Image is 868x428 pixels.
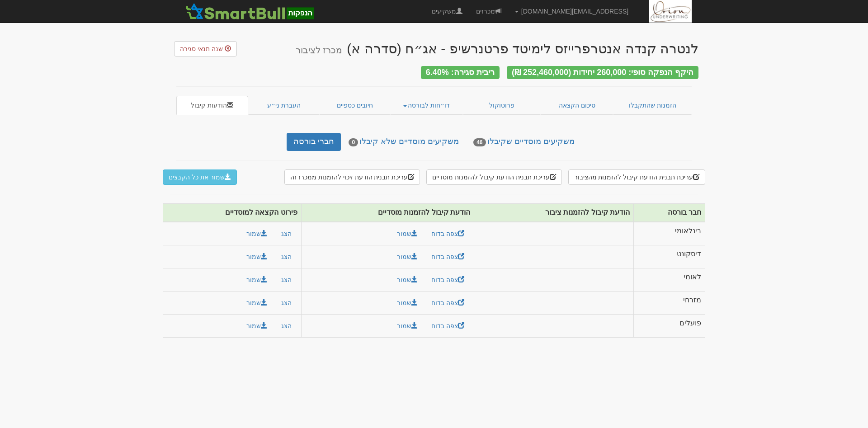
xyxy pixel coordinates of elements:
[284,169,420,185] button: עריכת תבנית הודעת זיכוי להזמנות ממכרז זה
[163,169,237,185] button: שמור את כל הקבצים
[349,138,358,146] span: 0
[467,133,581,151] a: משקיעים מוסדיים שקיבלו46
[275,226,297,241] button: הצג
[634,245,705,268] td: דיסקונט
[241,226,273,241] button: שמור
[287,133,341,151] a: חברי בורסה
[425,295,470,310] a: צפה בדוח
[391,226,424,241] a: שמור
[248,96,320,115] a: העברת ני״ע
[421,66,500,79] div: ריבית סגירה: 6.40%
[634,268,705,292] td: לאומי
[183,2,316,20] img: SmartBull Logo
[541,96,613,115] a: סיכום הקצאה
[296,41,698,56] div: לנטרה קנדה אנטרפרייזס לימיטד פרטנרשיפ - אג״ח (סדרה א)
[176,96,248,115] a: הודעות קיבול
[275,318,297,334] button: הצג
[613,96,692,115] a: הזמנות שהתקבלו
[634,222,705,245] td: בינלאומי
[180,45,223,52] span: שנה תנאי סגירה
[391,295,424,310] a: שמור
[320,96,390,115] a: חיובים כספיים
[568,169,705,185] button: עריכת תבנית הודעת קיבול להזמנות מהציבור
[507,66,698,79] div: היקף הנפקה סופי: 260,000 יחידות (252,460,000 ₪)
[634,204,705,222] th: חבר בורסה
[425,226,470,241] a: צפה בדוח
[241,249,273,264] button: שמור
[241,272,273,287] button: שמור
[473,138,486,146] span: 46
[391,249,424,264] a: שמור
[390,96,463,115] a: דו״חות לבורסה
[301,204,474,222] th: הודעת קיבול להזמנות מוסדיים
[241,295,273,310] button: שמור
[391,272,424,287] a: שמור
[275,249,297,264] button: הצג
[163,204,302,222] th: פירוט הקצאה למוסדיים
[463,96,541,115] a: פרוטוקול
[426,169,561,185] button: עריכת תבנית הודעת קיבול להזמנות מוסדיים
[275,295,297,310] button: הצג
[474,204,634,222] th: הודעת קיבול להזמנות ציבור
[634,315,705,338] td: פועלים
[275,272,297,287] button: הצג
[241,318,273,334] button: שמור
[391,318,424,334] a: שמור
[634,292,705,315] td: מזרחי
[342,133,466,151] a: משקיעים מוסדיים שלא קיבלו0
[174,41,237,56] button: שנה תנאי סגירה
[425,272,470,287] a: צפה בדוח
[425,249,470,264] a: צפה בדוח
[425,318,470,334] a: צפה בדוח
[296,45,342,55] small: מכרז לציבור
